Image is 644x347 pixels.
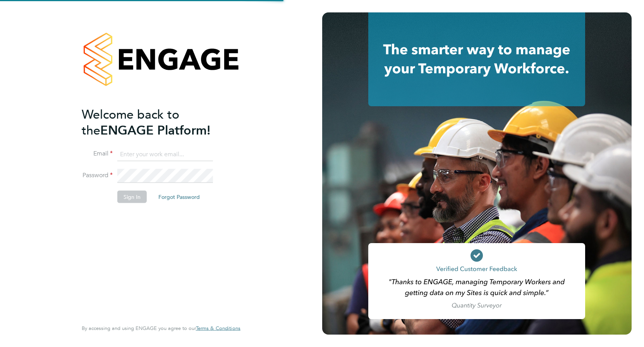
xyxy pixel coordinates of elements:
label: Email [82,150,113,158]
span: Welcome back to the [82,107,179,138]
h2: ENGAGE Platform! [82,106,233,138]
span: Terms & Conditions [196,325,240,331]
label: Password [82,171,113,180]
a: Terms & Conditions [196,325,240,331]
button: Forgot Password [152,191,206,203]
input: Enter your work email... [117,147,213,161]
span: By accessing and using ENGAGE you agree to our [82,325,240,331]
button: Sign In [117,191,147,203]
